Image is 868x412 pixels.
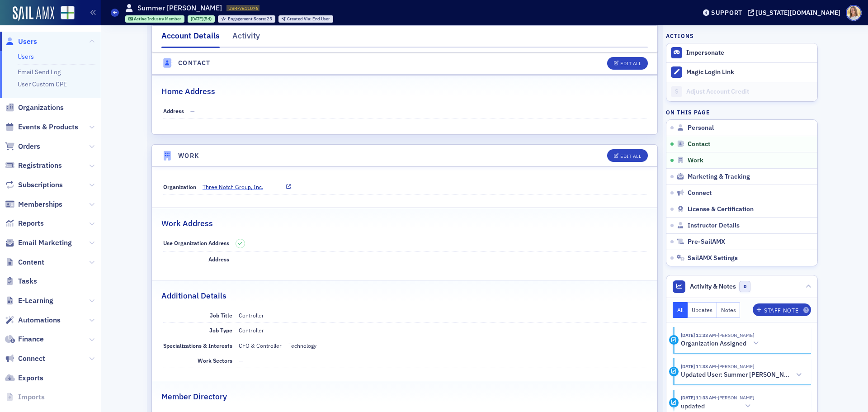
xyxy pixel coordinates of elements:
[5,122,78,132] a: Events & Products
[18,52,34,61] a: Users
[210,312,232,319] span: Job Title
[686,88,813,96] div: Adjust Account Credit
[756,9,840,17] div: [US_STATE][DOMAIN_NAME]
[666,32,694,40] h4: Actions
[287,16,312,22] span: Created Via :
[681,363,716,369] time: 9/10/2025 11:33 AM
[717,302,741,318] button: Notes
[18,161,62,170] span: Registrations
[190,107,195,114] span: —
[218,15,275,23] div: Engagement Score: 25
[18,103,64,113] span: Organizations
[232,30,260,47] div: Activity
[161,218,213,229] h2: Work Address
[13,6,54,21] img: SailAMX
[178,151,199,161] h4: Work
[18,218,44,228] span: Reports
[125,15,185,23] div: Active: Active: Industry Member
[739,281,750,292] span: 0
[681,332,716,338] time: 9/10/2025 11:33 AM
[18,68,61,76] a: Email Send Log
[208,256,229,263] span: Address
[688,140,710,148] span: Contact
[188,15,215,23] div: 2025-09-05 00:00:00
[163,239,229,246] span: Use Organization Address
[134,16,147,22] span: Active
[607,149,648,162] button: Edit All
[5,161,62,170] a: Registrations
[673,302,688,318] button: All
[5,37,37,47] a: Users
[681,370,805,380] button: Updated User: Summer [PERSON_NAME]
[191,16,203,22] span: [DATE]
[285,341,316,350] div: Technology
[5,296,53,306] a: E-Learning
[18,80,67,88] a: User Custom CPE
[681,402,754,411] button: updated
[137,3,222,13] h1: Summer [PERSON_NAME]
[688,302,717,318] button: Updates
[669,367,679,376] div: Activity
[18,37,37,47] span: Users
[688,189,712,197] span: Connect
[178,58,211,68] h4: Contact
[18,257,44,267] span: Content
[5,218,44,228] a: Reports
[209,327,232,334] span: Job Type
[688,222,740,230] span: Instructor Details
[666,62,817,82] button: Magic Login Link
[18,334,44,344] span: Finance
[688,156,703,165] span: Work
[688,205,754,213] span: License & Certification
[163,183,196,190] span: Organization
[228,17,273,22] div: 25
[716,332,754,338] span: Bethany Booth
[5,315,61,325] a: Automations
[666,108,818,116] h4: On this page
[690,282,736,291] span: Activity & Notes
[239,357,243,364] span: —
[147,16,181,22] span: Industry Member
[163,342,232,349] span: Specializations & Interests
[18,238,72,248] span: Email Marketing
[688,124,714,132] span: Personal
[711,9,742,17] div: Support
[681,340,746,348] h5: Organization Assigned
[239,341,282,350] div: CFO & Controller
[5,354,45,364] a: Connect
[5,238,72,248] a: Email Marketing
[18,122,78,132] span: Events & Products
[18,392,45,402] span: Imports
[5,373,43,383] a: Exports
[748,9,844,16] button: [US_STATE][DOMAIN_NAME]
[681,371,790,379] h5: Updated User: Summer [PERSON_NAME]
[161,85,215,97] h2: Home Address
[18,180,63,190] span: Subscriptions
[620,154,641,159] div: Edit All
[18,142,40,152] span: Orders
[287,17,330,22] div: End User
[681,394,716,401] time: 9/10/2025 11:33 AM
[239,327,264,334] span: Controller
[18,276,37,286] span: Tasks
[846,5,862,21] span: Profile
[5,276,37,286] a: Tasks
[228,16,267,22] span: Engagement Score :
[278,15,333,23] div: Created Via: End User
[61,6,75,20] img: SailAMX
[681,403,705,411] h5: updated
[688,173,750,181] span: Marketing & Tracking
[191,16,212,22] div: (5d)
[681,339,762,348] button: Organization Assigned
[128,16,182,22] a: Active Industry Member
[5,199,62,209] a: Memberships
[163,107,184,114] span: Address
[753,303,811,316] button: Staff Note
[5,180,63,190] a: Subscriptions
[18,315,61,325] span: Automations
[607,57,648,70] button: Edit All
[5,392,45,402] a: Imports
[161,30,220,48] div: Account Details
[239,308,646,322] dd: Controller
